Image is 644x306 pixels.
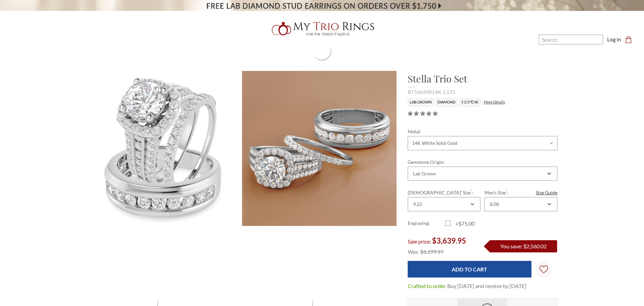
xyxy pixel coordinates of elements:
label: +$75.00 [445,219,483,228]
div: BT1666W14K-L125 [408,88,557,96]
img: Photo of Stella 3 1/3 ct tw. Lab Grown Round Solitaire Trio Set 14K White Gold [BT1666W-L125] [242,71,397,226]
label: Gemstone Origin: [408,158,557,166]
div: Combobox [408,197,480,211]
span: $3,639.95 [432,236,466,245]
span: Sale price: [408,238,431,245]
a: Wish Lists [535,261,552,278]
input: Search [539,35,603,44]
div: Combobox [484,197,557,211]
div: 9.25 [413,202,422,207]
span: You save: $2,560.02 [500,243,547,249]
a: Cart with 0 items [625,35,636,43]
a: My Trio Rings [187,18,457,40]
label: Engraving: [408,219,445,228]
li: Lab Grown [408,98,434,107]
li: Diamond [435,98,457,107]
label: [DEMOGRAPHIC_DATA]' Size : [408,189,480,196]
span: Was: [408,248,419,255]
dt: Crafted to order. [408,282,446,290]
img: Photo of Stella 3 1/3 ct tw. Lab Grown Round Solitaire Trio Set 14K White Gold [BT1666W-L125] [87,71,242,226]
div: Lab Grown [413,171,436,176]
img: My Trio Rings [268,18,376,40]
h1: Stella Trio Set [408,72,557,86]
svg: cart.cart_preview [625,36,632,43]
svg: Wish Lists [540,244,548,295]
span: $6,199.97 [420,248,444,255]
li: 3 1/3 TCW. [459,98,480,107]
input: Add to Cart [408,261,531,278]
a: More Details [484,100,505,104]
label: Metal: [408,128,557,135]
a: Size Guide [536,189,557,196]
label: Men's Size : [484,189,557,196]
div: Combobox [408,167,557,181]
a: Log in [607,35,621,43]
dd: Buy [DATE] and receive by [DATE] [447,282,526,290]
div: 8.00 [490,202,499,207]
